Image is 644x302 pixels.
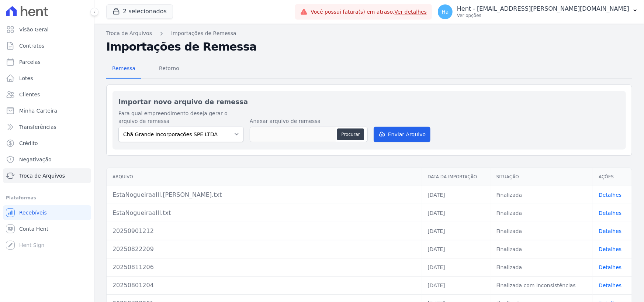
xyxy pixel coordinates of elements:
a: Clientes [3,87,91,102]
a: Parcelas [3,55,91,69]
th: Arquivo [107,168,422,186]
a: Detalhes [599,210,622,216]
span: Lotes [19,75,33,82]
span: Transferências [19,123,56,131]
div: EstaNogueiraaIII.txt [112,209,416,217]
a: Visão Geral [3,22,91,37]
a: Detalhes [599,228,622,234]
a: Conta Hent [3,222,91,236]
div: EstaNogueiraaIII.[PERSON_NAME].txt [112,191,416,199]
h2: Importações de Remessa [106,40,632,54]
span: Troca de Arquivos [19,172,65,179]
span: Clientes [19,91,40,98]
a: Contratos [3,38,91,53]
button: Procurar [337,128,364,140]
th: Situação [491,168,593,186]
a: Lotes [3,71,91,86]
button: Enviar Arquivo [374,127,430,142]
p: Hent - [EMAIL_ADDRESS][PERSON_NAME][DOMAIN_NAME] [457,5,629,13]
span: Minha Carteira [19,107,57,114]
span: Retorno [155,61,184,76]
nav: Breadcrumb [106,30,632,37]
td: [DATE] [422,222,490,240]
div: 20250801204 [112,281,416,290]
nav: Tab selector [106,59,185,79]
a: Transferências [3,120,91,134]
p: Ver opções [457,13,629,18]
a: Ver detalhes [395,9,427,15]
a: Detalhes [599,264,622,270]
a: Detalhes [599,246,622,252]
td: [DATE] [422,186,490,204]
td: Finalizada [491,186,593,204]
div: 20250822209 [112,245,416,254]
span: Visão Geral [19,26,49,33]
a: Negativação [3,152,91,167]
span: Remessa [108,61,140,76]
a: Importações de Remessa [171,30,236,37]
td: [DATE] [422,204,490,222]
label: Anexar arquivo de remessa [250,117,368,125]
h2: Importar novo arquivo de remessa [118,97,620,107]
a: Detalhes [599,192,622,198]
div: 20250811206 [112,263,416,272]
td: Finalizada [491,222,593,240]
span: Negativação [19,156,52,163]
a: Troca de Arquivos [3,168,91,183]
a: Remessa [106,59,141,79]
label: Para qual empreendimento deseja gerar o arquivo de remessa [118,110,244,125]
td: [DATE] [422,276,490,294]
td: [DATE] [422,240,490,258]
a: Recebíveis [3,205,91,220]
td: Finalizada com inconsistências [491,276,593,294]
a: Troca de Arquivos [106,30,152,37]
span: Contratos [19,42,44,49]
th: Ações [593,168,632,186]
button: Ha Hent - [EMAIL_ADDRESS][PERSON_NAME][DOMAIN_NAME] Ver opções [432,1,644,22]
span: Recebíveis [19,209,47,216]
a: Retorno [153,59,185,79]
span: Crédito [19,140,38,147]
td: Finalizada [491,258,593,276]
td: [DATE] [422,258,490,276]
span: Você possui fatura(s) em atraso. [311,8,427,16]
span: Conta Hent [19,225,48,233]
a: Minha Carteira [3,103,91,118]
a: Crédito [3,136,91,151]
div: 20250901212 [112,227,416,236]
span: Parcelas [19,58,41,66]
td: Finalizada [491,240,593,258]
td: Finalizada [491,204,593,222]
button: 2 selecionados [106,4,173,18]
a: Detalhes [599,282,622,288]
div: Plataformas [6,193,88,202]
th: Data da Importação [422,168,490,186]
span: Ha [442,9,449,14]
